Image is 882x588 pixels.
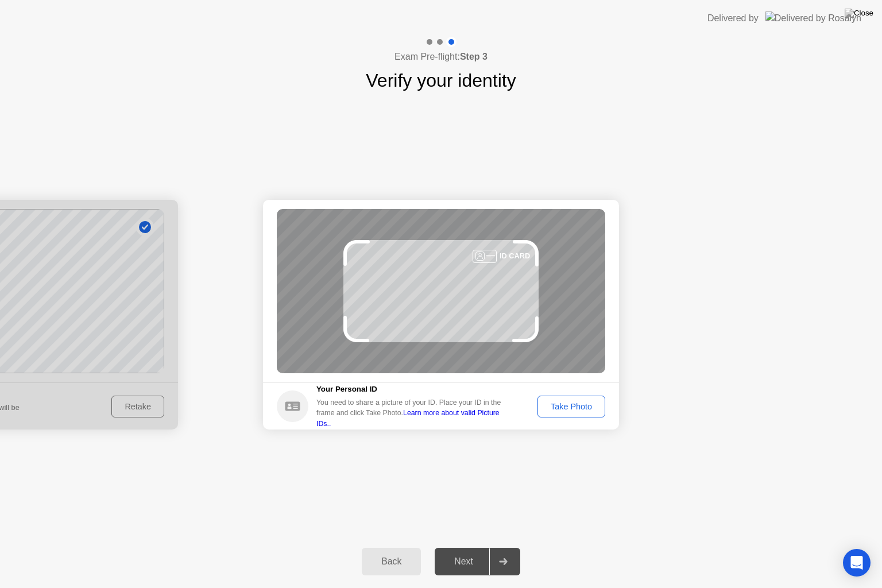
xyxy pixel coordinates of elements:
[845,9,873,18] img: Close
[316,384,509,395] h5: Your Personal ID
[438,556,489,567] div: Next
[500,250,530,261] div: ID CARD
[316,397,509,429] div: You need to share a picture of your ID. Place your ID in the frame and click Take Photo.
[460,52,488,61] b: Step 3
[362,548,421,575] button: Back
[435,548,520,575] button: Next
[394,50,488,64] h4: Exam Pre-flight:
[316,409,500,427] a: Learn more about valid Picture IDs..
[765,11,861,25] img: Delivered by Rosalyn
[537,396,605,417] button: Take Photo
[843,549,871,577] div: Open Intercom Messenger
[365,556,417,567] div: Back
[366,67,516,94] h1: Verify your identity
[541,402,601,411] div: Take Photo
[707,11,759,25] div: Delivered by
